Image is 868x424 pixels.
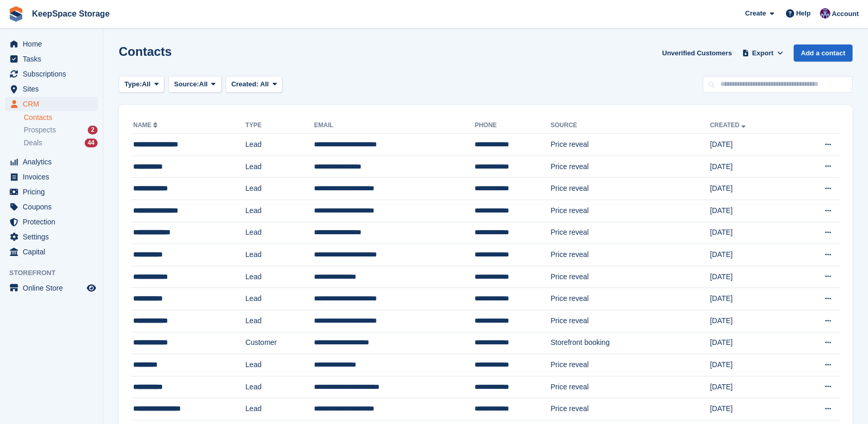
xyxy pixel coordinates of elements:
td: Storefront booking [550,332,710,354]
td: [DATE] [710,178,793,200]
td: [DATE] [710,288,793,310]
span: Online Store [23,281,85,295]
a: menu [5,281,98,295]
td: [DATE] [710,244,793,266]
button: Type: All [119,76,164,93]
button: Export [740,44,785,62]
span: Settings [23,230,85,244]
a: Unverified Customers [658,44,736,62]
td: [DATE] [710,354,793,376]
a: menu [5,155,98,169]
span: Deals [24,138,42,148]
span: Pricing [23,185,85,199]
td: Lead [245,288,314,310]
th: Source [550,117,710,134]
th: Email [314,117,475,134]
img: Charlotte Jobling [820,8,830,19]
td: Lead [245,266,314,288]
td: Lead [245,222,314,244]
span: Created: [231,80,259,88]
td: [DATE] [710,310,793,332]
span: Tasks [23,52,85,66]
th: Type [245,117,314,134]
h1: Contacts [119,44,172,58]
span: Type: [124,79,142,89]
span: Storefront [9,268,103,278]
td: Lead [245,200,314,222]
td: Price reveal [550,244,710,266]
td: [DATE] [710,376,793,398]
a: KeepSpace Storage [28,5,114,22]
button: Created: All [226,76,282,93]
td: Lead [245,354,314,376]
td: [DATE] [710,332,793,354]
td: Price reveal [550,376,710,398]
td: Customer [245,332,314,354]
a: Prospects 2 [24,125,98,135]
a: Created [710,122,748,129]
td: Price reveal [550,200,710,222]
span: Invoices [23,170,85,184]
button: Source: All [168,76,222,93]
span: Subscriptions [23,67,85,81]
a: menu [5,82,98,96]
span: All [199,79,208,89]
a: Contacts [24,113,98,123]
a: menu [5,170,98,184]
td: Price reveal [550,288,710,310]
span: Source: [174,79,199,89]
td: Lead [245,310,314,332]
a: menu [5,97,98,111]
a: menu [5,230,98,244]
td: [DATE] [710,200,793,222]
td: Price reveal [550,156,710,178]
div: 2 [88,126,98,134]
td: [DATE] [710,134,793,156]
td: [DATE] [710,266,793,288]
td: Price reveal [550,310,710,332]
th: Phone [475,117,550,134]
td: Lead [245,398,314,420]
a: menu [5,215,98,229]
td: Lead [245,156,314,178]
span: CRM [23,97,85,111]
span: Capital [23,245,85,259]
a: menu [5,52,98,66]
td: [DATE] [710,398,793,420]
td: Price reveal [550,398,710,420]
td: Lead [245,178,314,200]
a: menu [5,37,98,51]
span: Home [23,37,85,51]
span: All [260,80,269,88]
td: Price reveal [550,222,710,244]
td: Lead [245,244,314,266]
span: Create [745,8,766,19]
span: Export [752,48,774,58]
a: menu [5,185,98,199]
td: Lead [245,376,314,398]
a: menu [5,245,98,259]
span: Analytics [23,155,85,169]
img: stora-icon-8386f47178a22dfd0bd8f6a31ec36ba5ce8667c1dd55bd0f319d3a0aa187defe.svg [8,6,24,22]
td: Price reveal [550,354,710,376]
span: All [142,79,151,89]
span: Protection [23,215,85,229]
td: Price reveal [550,266,710,288]
a: menu [5,67,98,81]
td: Price reveal [550,178,710,200]
td: Lead [245,134,314,156]
a: Name [133,122,160,129]
a: Deals 44 [24,138,98,148]
span: Coupons [23,200,85,214]
td: [DATE] [710,222,793,244]
a: menu [5,200,98,214]
td: Price reveal [550,134,710,156]
span: Prospects [24,125,56,135]
span: Account [832,9,859,19]
span: Sites [23,82,85,96]
a: Preview store [85,282,98,294]
td: [DATE] [710,156,793,178]
a: Add a contact [794,44,853,62]
div: 44 [85,139,98,147]
span: Help [796,8,811,19]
